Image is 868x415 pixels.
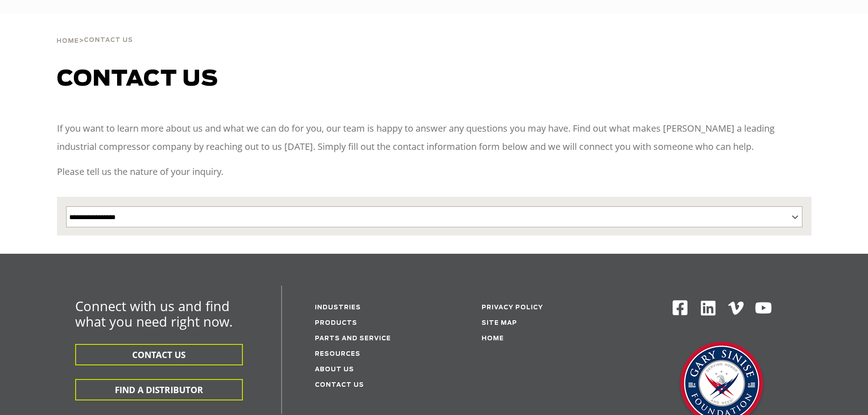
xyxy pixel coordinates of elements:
a: Resources [315,351,360,357]
a: Parts and service [315,336,391,342]
img: Facebook [672,299,688,316]
p: Please tell us the nature of your inquiry. [57,163,812,181]
a: Privacy Policy [482,305,543,311]
a: Site Map [482,320,517,326]
a: Home [56,36,79,45]
a: Contact Us [315,382,364,388]
a: Products [315,320,357,326]
img: Vimeo [728,302,744,315]
span: Home [56,38,79,44]
button: FIND A DISTRIBUTOR [75,379,243,400]
span: Connect with us and find what you need right now. [75,297,233,330]
img: Linkedin [699,299,717,317]
span: Contact Us [84,37,133,43]
span: Contact us [57,68,218,90]
p: If you want to learn more about us and what we can do for you, our team is happy to answer any qu... [57,119,812,156]
a: Home [482,336,504,342]
img: Youtube [755,299,772,317]
button: CONTACT US [75,344,243,365]
a: Industries [315,305,361,311]
a: About Us [315,367,354,373]
div: > [56,14,133,48]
